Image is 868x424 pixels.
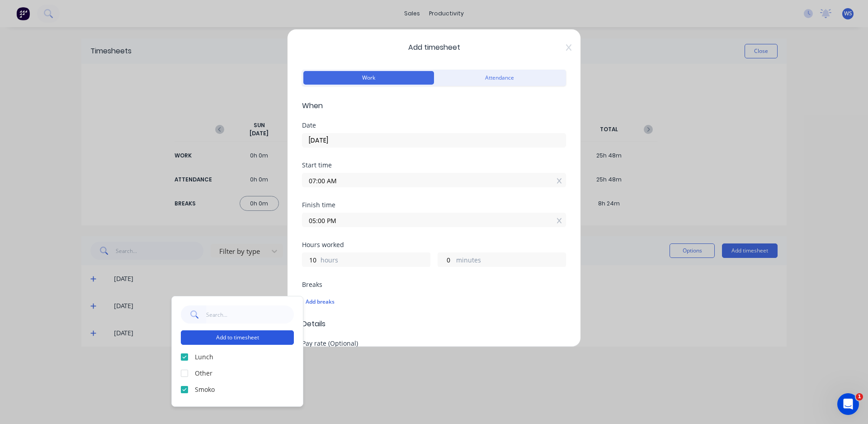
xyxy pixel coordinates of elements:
div: Start time [302,162,566,168]
iframe: Intercom live chat [837,393,859,415]
span: 1 [856,393,863,400]
div: Finish time [302,202,566,208]
label: Smoko [195,385,294,394]
button: Attendance [434,71,565,85]
span: Details [302,319,566,329]
span: Add timesheet [302,42,566,53]
div: Pay rate (Optional) [302,340,566,347]
input: Search... [206,305,294,324]
input: 0 [302,253,318,267]
label: hours [321,255,430,267]
label: Lunch [195,352,294,362]
input: 0 [438,253,454,267]
button: Work [303,71,434,85]
label: Other [195,368,294,378]
label: minutes [456,255,566,267]
button: Add to timesheet [181,330,294,345]
div: Breaks [302,281,566,288]
div: Hours worked [302,242,566,248]
div: Date [302,122,566,129]
div: Add breaks [306,296,562,308]
span: When [302,100,566,111]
